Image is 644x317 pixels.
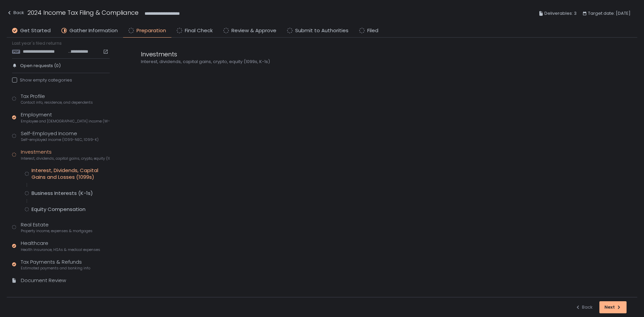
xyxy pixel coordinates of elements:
button: Next [599,301,627,313]
div: Last year's filed returns [12,40,110,54]
span: Target date: [DATE] [588,9,631,17]
span: Health insurance, HSAs & medical expenses [21,247,100,252]
span: Deliverables: 3 [544,9,577,17]
span: Review & Approve [231,27,276,35]
div: Self-Employed Income [21,130,99,143]
div: Next [604,304,622,310]
h1: 2024 Income Tax Filing & Compliance [28,8,139,17]
div: Interest, Dividends, Capital Gains and Losses (1099s) [32,167,110,180]
span: Self-employed income (1099-NEC, 1099-K) [21,137,99,142]
span: Filed [367,27,378,35]
div: Business Interests (K-1s) [32,190,93,197]
div: Investments [141,50,463,59]
span: Preparation [137,27,166,35]
button: Back [575,301,593,313]
div: Document Review [21,277,66,284]
span: Employee and [DEMOGRAPHIC_DATA] income (W-2s) [21,119,110,124]
span: Submit to Authorities [295,27,348,35]
div: Employment [21,111,110,124]
div: Tax Payments & Refunds [21,258,90,271]
span: Final Check [185,27,213,35]
span: Contact info, residence, and dependents [21,100,93,105]
div: Equity Compensation [32,206,86,213]
span: Get Started [20,27,51,35]
div: Real Estate [21,221,93,234]
span: Property income, expenses & mortgages [21,228,93,233]
div: Interest, dividends, capital gains, crypto, equity (1099s, K-1s) [141,59,463,65]
div: Back [575,304,593,310]
div: Back [7,9,24,17]
span: Interest, dividends, capital gains, crypto, equity (1099s, K-1s) [21,156,110,161]
div: Investments [21,148,110,161]
span: Open requests (0) [20,63,61,69]
div: Healthcare [21,240,100,252]
span: Estimated payments and banking info [21,266,90,271]
div: Tax Profile [21,93,93,105]
button: Back [7,8,24,19]
span: Gather Information [69,27,118,35]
